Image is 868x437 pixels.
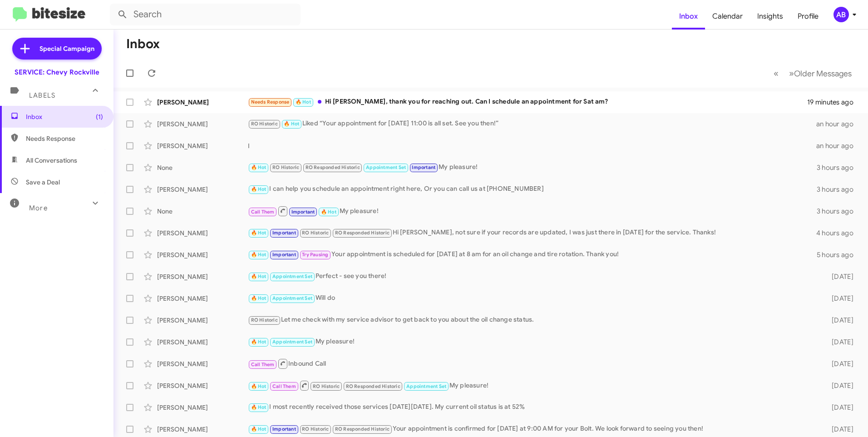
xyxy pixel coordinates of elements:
[157,359,248,368] div: [PERSON_NAME]
[366,164,406,170] span: Appointment Set
[272,252,296,258] span: Important
[157,119,248,129] div: [PERSON_NAME]
[248,315,817,325] div: Let me check with my service advisor to get back to you about the oil change status.
[248,358,817,369] div: Inbound Call
[251,404,266,410] span: 🔥 Hot
[26,134,103,143] span: Needs Response
[251,339,266,345] span: 🔥 Hot
[248,141,816,150] div: I
[272,339,312,345] span: Appointment Set
[157,272,248,281] div: [PERSON_NAME]
[817,381,861,390] div: [DATE]
[768,64,784,83] button: Previous
[807,98,861,107] div: 19 minutes ago
[96,112,103,121] span: (1)
[817,185,861,194] div: 3 hours ago
[272,230,296,236] span: Important
[251,230,266,236] span: 🔥 Hot
[302,230,329,236] span: RO Historic
[817,359,861,368] div: [DATE]
[272,295,312,301] span: Appointment Set
[750,3,790,30] a: Insights
[29,91,55,99] span: Labels
[251,426,266,432] span: 🔥 Hot
[302,252,328,258] span: Try Pausing
[790,3,826,30] a: Profile
[817,316,861,325] div: [DATE]
[296,99,311,105] span: 🔥 Hot
[251,186,266,192] span: 🔥 Hot
[251,121,278,127] span: RO Historic
[126,37,160,51] h1: Inbox
[406,383,446,389] span: Appointment Set
[321,209,336,215] span: 🔥 Hot
[248,249,817,260] div: Your appointment is scheduled for [DATE] at 8 am for an oil change and tire rotation. Thank you!
[157,338,248,347] div: [PERSON_NAME]
[291,209,315,215] span: Important
[412,164,435,170] span: Important
[251,209,275,215] span: Call Them
[817,425,861,434] div: [DATE]
[272,164,299,170] span: RO Historic
[817,272,861,281] div: [DATE]
[15,68,99,77] div: SERVICE: Chevy Rockville
[248,293,817,303] div: Will do
[817,294,861,303] div: [DATE]
[157,207,248,216] div: None
[672,3,705,30] a: Inbox
[248,228,816,238] div: Hi [PERSON_NAME], not sure if your records are updated, I was just there in [DATE] for the servic...
[157,381,248,390] div: [PERSON_NAME]
[817,250,861,259] div: 5 hours ago
[306,164,360,170] span: RO Responded Historic
[110,4,301,25] input: Search
[335,230,390,236] span: RO Responded Historic
[251,295,266,301] span: 🔥 Hot
[251,317,278,323] span: RO Historic
[157,294,248,303] div: [PERSON_NAME]
[346,383,400,389] span: RO Responded Historic
[816,228,861,238] div: 4 hours ago
[157,403,248,412] div: [PERSON_NAME]
[817,403,861,412] div: [DATE]
[157,98,248,107] div: [PERSON_NAME]
[248,205,817,217] div: My pleasure!
[833,7,849,22] div: AB
[248,162,817,173] div: My pleasure!
[302,426,329,432] span: RO Historic
[335,426,390,432] span: RO Responded Historic
[705,3,750,30] a: Calendar
[248,271,817,282] div: Perfect - see you there!
[251,252,266,258] span: 🔥 Hot
[789,68,794,79] span: »
[251,164,266,170] span: 🔥 Hot
[248,97,807,107] div: Hi [PERSON_NAME], thank you for reaching out. Can I schedule an appointment for Sat am?
[248,424,817,434] div: Your appointment is confirmed for [DATE] at 9:00 AM for your Bolt. We look forward to seeing you ...
[826,7,858,22] button: AB
[29,204,48,212] span: More
[157,316,248,325] div: [PERSON_NAME]
[251,273,266,279] span: 🔥 Hot
[784,64,857,83] button: Next
[157,185,248,194] div: [PERSON_NAME]
[272,273,312,279] span: Appointment Set
[769,64,857,83] nav: Page navigation example
[272,383,296,389] span: Call Them
[39,44,94,53] span: Special Campaign
[26,112,103,121] span: Inbox
[816,119,861,129] div: an hour ago
[248,184,817,194] div: I can help you schedule an appointment right here, Or you can call us at [PHONE_NUMBER]
[774,68,779,79] span: «
[157,163,248,172] div: None
[817,163,861,172] div: 3 hours ago
[157,141,248,150] div: [PERSON_NAME]
[248,337,817,347] div: My pleasure!
[248,402,817,412] div: I most recently received those services [DATE][DATE]. My current oil status is at 52%
[817,207,861,216] div: 3 hours ago
[26,156,77,165] span: All Conversations
[272,426,296,432] span: Important
[157,250,248,259] div: [PERSON_NAME]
